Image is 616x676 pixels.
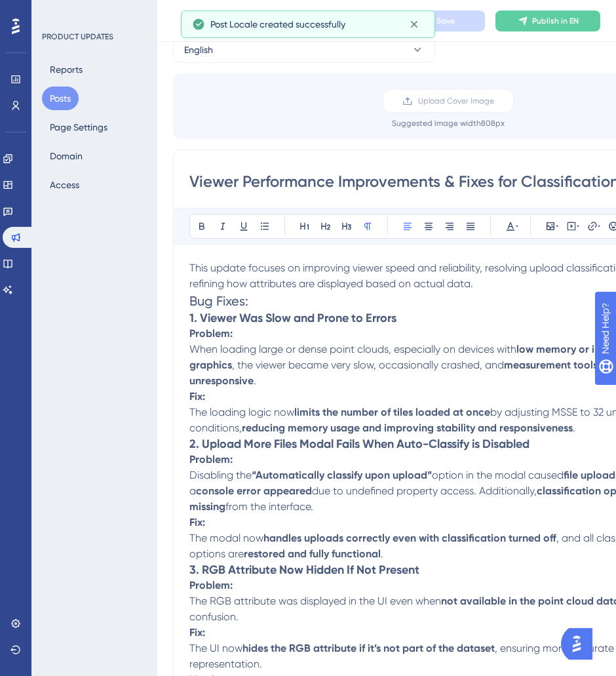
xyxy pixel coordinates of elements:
strong: Fix: [189,626,205,639]
span: , the viewer became very slow, occasionally crashed, and [232,359,504,371]
strong: Problem: [189,453,233,466]
button: English [173,37,435,63]
button: Reports [42,58,90,81]
strong: restored and fully functional [244,547,381,560]
span: . [254,374,256,387]
span: Need Help? [31,3,82,19]
strong: limits the number of tiles loaded at once [294,406,490,418]
span: The UI now [189,642,242,654]
div: PRODUCT UPDATES [42,31,113,42]
span: English [184,42,213,58]
button: Domain [42,144,90,168]
strong: console error appeared [196,485,312,497]
span: Bug Fixes: [189,293,248,309]
span: Disabling the [189,469,252,481]
button: Access [42,173,87,197]
strong: reducing memory usage and improving stability and responsiveness [242,422,573,434]
span: The RGB attribute was displayed in the UI even when [189,595,441,607]
button: Page Settings [42,115,115,139]
span: When loading large or dense point clouds, especially on devices with [189,343,516,355]
span: due to undefined property access. Additionally, [312,485,537,497]
strong: handles uploads correctly even with classification turned off [263,532,556,544]
span: . [381,547,383,560]
strong: hides the RGB attribute if it’s not part of the dataset [242,642,495,654]
button: Posts [42,87,79,110]
span: Save [436,16,455,26]
span: The loading logic now [189,406,294,418]
strong: 1. Viewer Was Slow and Prone to Errors [189,311,396,325]
strong: 3. RGB Attribute Now Hidden If Not Present [189,563,419,577]
strong: Problem: [189,327,233,340]
span: Publish in EN [532,16,579,26]
span: from the interface. [225,500,313,513]
span: option in the modal caused [432,469,564,481]
strong: “Automatically classify upon upload” [252,469,432,481]
span: Post Locale created successfully [210,16,345,32]
span: . [573,422,575,434]
strong: Fix: [189,390,205,403]
span: The modal now [189,532,263,544]
iframe: UserGuiding AI Assistant Launcher [561,624,600,664]
strong: Problem: [189,579,233,591]
div: Suggested image width 808 px [392,118,505,129]
span: Upload Cover Image [418,96,494,106]
strong: 2. Upload More Files Modal Fails When Auto-Classify is Disabled [189,437,529,451]
button: Publish in EN [495,10,600,31]
button: Save [406,10,485,31]
strong: Fix: [189,516,205,528]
